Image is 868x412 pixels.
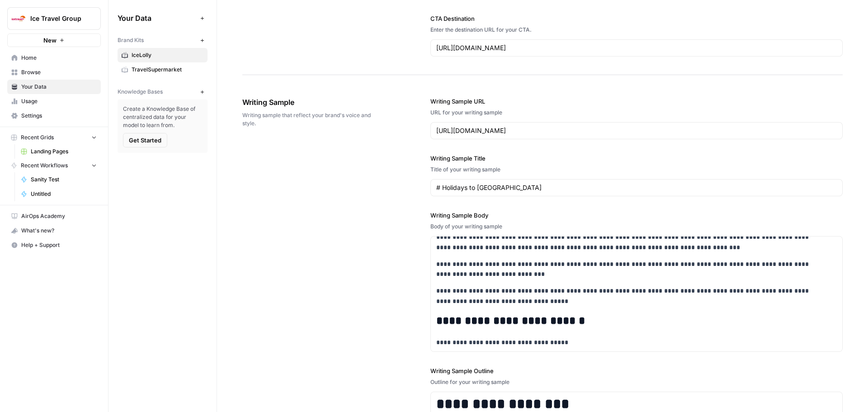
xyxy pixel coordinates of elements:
[17,144,101,159] a: Landing Pages
[430,223,843,231] div: Body of your writing sample
[7,209,101,223] a: AirOps Academy
[7,51,101,65] a: Home
[21,133,54,142] span: Recent Grids
[7,80,101,94] a: Your Data
[118,62,208,77] a: TravelSupermarket
[21,54,97,62] span: Home
[436,183,837,192] input: Game Day Gear Guide
[21,83,97,91] span: Your Data
[7,159,101,172] button: Recent Workflows
[436,43,837,52] input: www.sundaysoccer.com/gearup
[242,97,380,108] span: Writing Sample
[129,136,161,145] span: Get Started
[7,131,101,144] button: Recent Grids
[430,366,843,375] label: Writing Sample Outline
[118,48,208,62] a: IceLolly
[132,51,203,59] span: IceLolly
[430,109,843,117] div: URL for your writing sample
[17,187,101,201] a: Untitled
[43,36,57,45] span: New
[21,161,68,170] span: Recent Workflows
[7,109,101,123] a: Settings
[118,36,144,44] span: Brand Kits
[31,190,97,198] span: Untitled
[118,88,163,96] span: Knowledge Bases
[7,33,101,47] button: New
[118,13,197,24] span: Your Data
[21,212,97,220] span: AirOps Academy
[7,223,101,238] button: What's new?
[123,105,202,129] span: Create a Knowledge Base of centralized data for your model to learn from.
[242,111,380,128] span: Writing sample that reflect your brand's voice and style.
[430,14,843,23] label: CTA Destination
[430,154,843,163] label: Writing Sample Title
[7,7,101,30] button: Workspace: Ice Travel Group
[8,224,100,237] div: What's new?
[31,147,97,156] span: Landing Pages
[21,68,97,76] span: Browse
[31,175,97,184] span: Sanity Test
[436,126,837,135] input: www.sundaysoccer.com/game-day
[7,94,101,109] a: Usage
[132,66,203,74] span: TravelSupermarket
[7,65,101,80] a: Browse
[430,26,843,34] div: Enter the destination URL for your CTA.
[430,211,843,220] label: Writing Sample Body
[430,166,843,174] div: Title of your writing sample
[21,112,97,120] span: Settings
[430,97,843,106] label: Writing Sample URL
[17,172,101,187] a: Sanity Test
[21,97,97,105] span: Usage
[21,241,97,249] span: Help + Support
[123,133,167,147] button: Get Started
[10,10,27,27] img: Ice Travel Group Logo
[7,238,101,252] button: Help + Support
[30,14,85,23] span: Ice Travel Group
[430,378,843,386] div: Outline for your writing sample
